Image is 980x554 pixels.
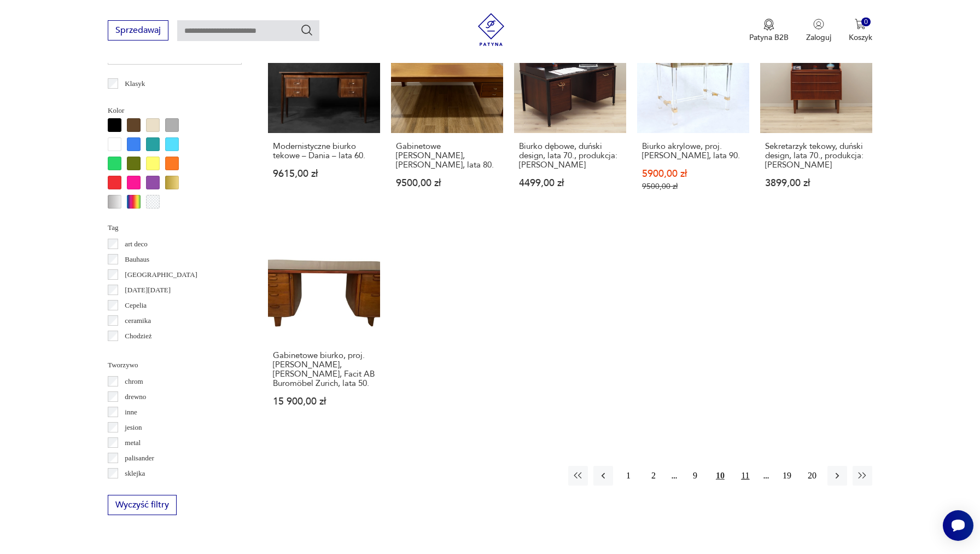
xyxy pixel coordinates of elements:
p: Kolor [108,105,242,117]
p: art deco [125,238,148,250]
p: Ćmielów [125,345,151,357]
p: Koszyk [849,32,872,43]
p: ceramika [125,315,151,327]
p: szkło [125,483,139,495]
div: 0 [861,18,871,27]
button: 9 [685,466,705,486]
p: Bauhaus [125,253,149,266]
button: 11 [736,466,755,486]
img: Patyna - sklep z meblami i dekoracjami vintage [475,13,507,46]
p: 3899,00 zł [765,178,867,188]
p: 4499,00 zł [519,178,621,188]
p: [DATE][DATE] [125,284,171,296]
p: Tag [108,222,242,234]
button: Patyna B2B [749,19,789,43]
p: drewno [125,391,146,403]
img: Ikona medalu [763,19,774,31]
p: Cepelia [125,299,147,311]
button: Zaloguj [806,19,831,43]
p: 9500,00 zł [642,182,744,191]
h3: Gabinetowe [PERSON_NAME], [PERSON_NAME], lata 80. [396,142,498,170]
h3: Biurko dębowe, duński design, lata 70., produkcja: [PERSON_NAME] [519,142,621,170]
p: [GEOGRAPHIC_DATA] [125,269,197,281]
h3: Biurko akrylowe, proj. [PERSON_NAME], lata 90. [642,142,744,160]
p: metal [125,437,141,449]
img: Ikona koszyka [855,19,866,30]
button: 20 [802,466,822,486]
a: Gabinetowe biurko, Dania, lata 80.Gabinetowe [PERSON_NAME], [PERSON_NAME], lata 80.9500,00 zł [391,21,503,212]
p: sklejka [125,468,145,480]
a: SaleBiurko akrylowe, proj. Charles Hollis Jones, lata 90.Biurko akrylowe, proj. [PERSON_NAME], la... [637,21,749,212]
p: 15 900,00 zł [273,397,375,406]
p: chrom [125,376,143,388]
h3: Gabinetowe biurko, proj. [PERSON_NAME], [PERSON_NAME], Facit AB Buromöbel Zurich, lata 50. [273,351,375,388]
a: Modernistyczne biurko tekowe – Dania – lata 60.Modernistyczne biurko tekowe – Dania – lata 60.961... [268,21,380,212]
a: Sekretarzyk tekowy, duński design, lata 70., produkcja: DaniaSekretarzyk tekowy, duński design, l... [760,21,872,212]
p: 9615,00 zł [273,169,375,178]
a: Gabinetowe biurko, proj. Gunnar Ericsson, Atvidaberg, Facit AB Buromöbel Zurich, lata 50.Gabineto... [268,230,380,428]
a: Sprzedawaj [108,27,168,35]
button: Wyczyść filtry [108,495,177,515]
button: 0Koszyk [849,19,872,43]
p: palisander [125,452,154,464]
p: jesion [125,422,142,434]
button: 1 [619,466,638,486]
iframe: Smartsupp widget button [943,510,973,541]
p: 9500,00 zł [396,178,498,188]
p: Zaloguj [806,32,831,43]
a: Biurko dębowe, duński design, lata 70., produkcja: DaniaBiurko dębowe, duński design, lata 70., p... [514,21,626,212]
button: Sprzedawaj [108,20,168,41]
h3: Modernistyczne biurko tekowe – Dania – lata 60. [273,142,375,160]
p: inne [125,406,137,418]
p: Chodzież [125,330,151,342]
img: Ikonka użytkownika [813,19,824,30]
a: Ikona medaluPatyna B2B [749,19,789,43]
button: 19 [777,466,797,486]
p: Tworzywo [108,359,242,371]
p: 5900,00 zł [642,169,744,178]
p: Klasyk [125,78,145,90]
button: 2 [644,466,663,486]
button: 10 [710,466,730,486]
p: Patyna B2B [749,32,789,43]
button: Szukaj [300,24,313,37]
h3: Sekretarzyk tekowy, duński design, lata 70., produkcja: [PERSON_NAME] [765,142,867,170]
